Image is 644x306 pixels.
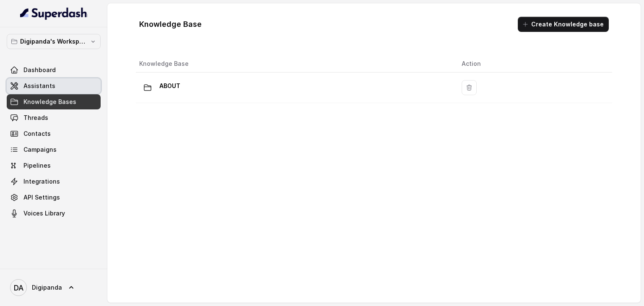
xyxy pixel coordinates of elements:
[159,79,180,93] p: ABOUT
[23,193,60,202] span: API Settings
[7,158,101,173] a: Pipelines
[14,283,23,292] text: DA
[455,55,612,73] th: Action
[518,17,609,32] button: Create Knowledge base
[23,161,51,170] span: Pipelines
[7,110,101,125] a: Threads
[7,62,101,78] a: Dashboard
[23,145,57,154] span: Campaigns
[139,18,202,31] h1: Knowledge Base
[23,130,51,138] span: Contacts
[23,82,55,90] span: Assistants
[7,78,101,93] a: Assistants
[23,98,76,106] span: Knowledge Bases
[136,55,455,73] th: Knowledge Base
[7,276,101,299] a: Digipanda
[23,209,65,218] span: Voices Library
[7,142,101,157] a: Campaigns
[20,36,87,47] p: Digipanda's Workspace
[7,34,101,49] button: Digipanda's Workspace
[20,7,88,20] img: light.svg
[7,126,101,141] a: Contacts
[7,190,101,205] a: API Settings
[23,114,48,122] span: Threads
[32,283,62,292] span: Digipanda
[7,174,101,189] a: Integrations
[23,66,56,74] span: Dashboard
[7,206,101,221] a: Voices Library
[7,94,101,109] a: Knowledge Bases
[23,177,60,186] span: Integrations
